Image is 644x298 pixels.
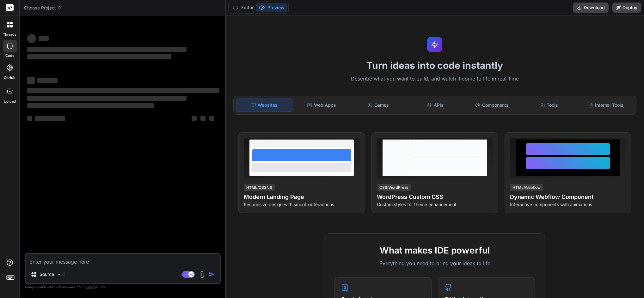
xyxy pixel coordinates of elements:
span: ‌ [37,78,58,83]
span: ‌ [35,116,65,121]
span: Choose Project [24,5,62,11]
span: ‌ [27,88,219,93]
span: ‌ [200,116,205,121]
div: CSS/WordPress [377,184,411,191]
h4: WordPress Custom CSS [377,193,493,201]
h4: Modern Landing Page [244,193,360,201]
div: Web Apps [294,98,349,112]
span: ‌ [192,116,197,121]
span: ‌ [27,77,35,84]
button: Download [573,3,609,13]
button: Preview [256,3,287,12]
div: HTML/CSS/JS [244,184,275,191]
div: HTML/Webflow [510,184,543,191]
label: GitHub [4,75,15,80]
img: icon [208,271,215,277]
span: ‌ [27,54,171,59]
p: Source [40,271,54,277]
label: code [5,53,14,58]
span: ‌ [27,116,32,121]
button: Deploy [612,3,641,13]
p: Everything you need to bring your ideas to life [334,259,535,267]
div: Components [464,98,520,112]
p: Custom styles for theme enhancement [377,201,493,208]
p: Describe what you want to build, and watch it come to life in real-time [230,75,640,83]
span: ‌ [27,47,187,52]
img: Pick Models [56,272,61,277]
span: ‌ [27,103,154,108]
span: privacy [85,285,96,289]
p: Interactive components with animations [510,201,626,208]
div: Websites [236,98,292,112]
span: ‌ [39,36,49,41]
div: APIs [407,98,463,112]
span: ‌ [27,96,187,101]
span: ‌ [209,116,214,121]
img: attachment [199,271,206,278]
div: Games [351,98,406,112]
h4: Dynamic Webflow Component [510,193,626,201]
button: Editor [230,3,256,12]
h1: Turn ideas into code instantly [230,60,640,71]
label: Upload [4,99,16,104]
h2: What makes IDE powerful [334,244,535,257]
div: Tools [521,98,577,112]
label: threads [3,32,16,37]
p: Always double-check its answers. Your in Bind [25,284,221,290]
span: ‌ [27,34,36,43]
p: Responsive design with smooth interactions [244,201,360,208]
div: Internal Tools [578,98,634,112]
